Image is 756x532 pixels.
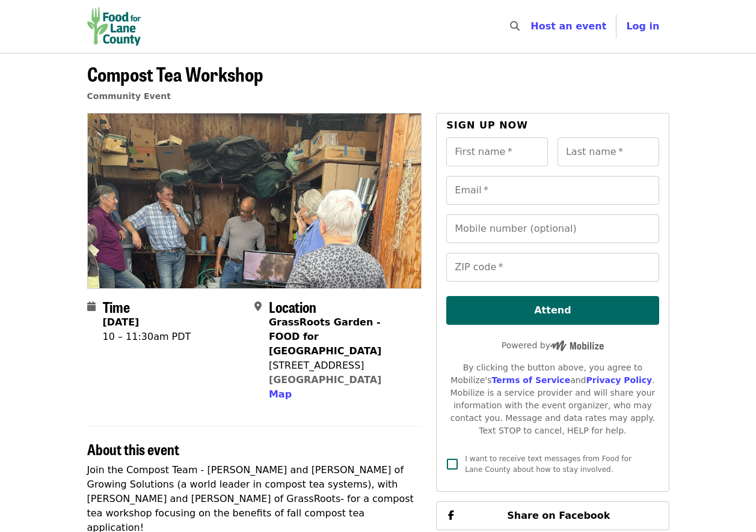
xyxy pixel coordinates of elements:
a: Terms of Service [491,375,570,385]
strong: GrassRoots Garden - FOOD for [GEOGRAPHIC_DATA] [269,316,381,357]
a: Community Event [87,91,171,101]
span: About this event [87,438,179,459]
input: Mobile number (optional) [446,214,659,243]
button: Log in [616,14,669,38]
input: Last name [558,138,659,166]
div: [STREET_ADDRESS] [269,358,412,373]
a: [GEOGRAPHIC_DATA] [269,374,381,385]
button: Map [269,387,292,402]
strong: [DATE] [103,316,140,328]
img: Food for Lane County - Home [87,7,141,46]
span: Sign up now [446,119,528,131]
span: Log in [626,20,659,32]
input: Email [446,176,659,205]
div: 10 – 11:30am PDT [103,330,191,344]
span: Map [269,388,292,400]
div: By clicking the button above, you agree to Mobilize's and . Mobilize is a service provider and wi... [446,361,659,437]
a: Host an event [530,20,606,32]
input: First name [446,138,548,166]
input: Search [527,12,536,41]
a: Privacy Policy [586,375,652,385]
button: Share on Facebook [436,501,669,530]
span: Powered by [502,340,604,350]
span: Share on Facebook [507,510,610,521]
i: calendar icon [87,301,96,312]
span: Time [103,296,130,317]
img: Compost Tea Workshop organized by Food for Lane County [88,113,422,288]
span: I want to receive text messages from Food for Lane County about how to stay involved. [465,455,632,474]
input: ZIP code [446,253,659,282]
span: Location [269,296,316,317]
button: Attend [446,296,659,325]
span: Compost Tea Workshop [87,59,263,88]
img: Powered by Mobilize [550,340,604,351]
i: map-marker-alt icon [254,301,262,312]
i: search icon [510,20,520,32]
